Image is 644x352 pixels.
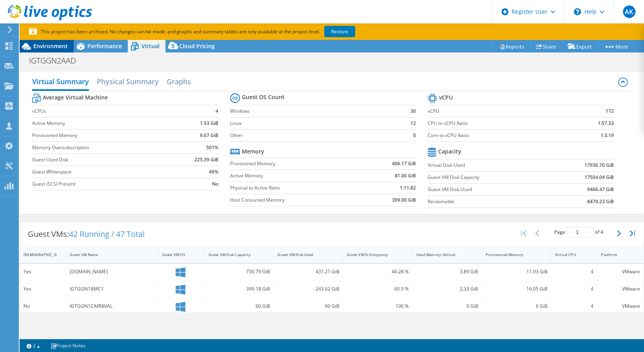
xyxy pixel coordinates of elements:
a: More [598,40,634,52]
div: VMware [601,285,640,293]
div: Guest VM Name [70,252,145,257]
div: VMware [601,302,640,310]
div: 730.79 GiB [208,267,270,276]
span: 42 Running / 47 Total [69,229,145,239]
b: 225.39 GiB [194,156,218,164]
div: Provisioned Memory [486,252,538,257]
label: Host Consumed Memory [230,196,362,204]
label: Reclaimable [428,198,550,206]
div: 3.89 GiB [416,267,478,276]
label: Guest iSCSI Present [32,180,174,188]
div: Virtual CPU [555,252,584,257]
label: vCPU [428,107,565,115]
div: 46.28 % [347,267,409,276]
div: 4 [555,285,593,293]
b: 4 [216,107,218,115]
div: 399.18 GiB [208,285,270,293]
div: No [24,302,62,310]
input: jump to page [566,227,594,237]
div: 4 [555,302,593,310]
b: 0 [413,132,416,139]
div: 60 GiB [208,302,270,310]
div: IGTGGN1CARNIVAL [70,302,155,310]
div: VMware [601,267,640,276]
label: Guest VM Disk Used [428,186,550,193]
span: Environment [33,42,68,50]
span: Virtual [141,42,160,50]
label: Active Memory [32,119,174,127]
div: Guest VM Disk Capacity [208,252,261,257]
b: 12 [410,119,416,127]
div: Guest VM OS [162,252,192,257]
label: Guest Used Disk [32,156,174,164]
b: 8470.23 GiB [587,198,614,206]
b: 1.93 GiB [200,119,218,127]
b: No [212,180,218,188]
a: 2 [21,341,45,350]
div: 60 GiB [278,302,339,310]
div: 431.21 GiB [278,267,339,276]
b: 406.17 GiB [392,160,416,168]
h1: IGTGGN2AAD [25,56,88,65]
div: Guest VM Disk Used [278,252,330,257]
h2: Physical Summary [97,74,159,89]
label: Physical to Active Ratio [230,184,362,192]
label: Guest Whitespace [32,168,174,176]
div: 16.05 GiB [486,285,548,293]
div: Yes [24,267,62,276]
label: vCPUs [32,107,174,115]
a: Share [530,40,562,52]
div: [DEMOGRAPHIC_DATA] [24,252,53,257]
div: Guest VM % Occupancy [347,252,399,257]
label: Linux [230,119,399,127]
b: 30 [410,107,416,115]
label: Guest VM Disk Capacity [428,173,550,181]
b: Memory [242,148,264,155]
span: Performance [87,42,122,50]
label: Other [230,132,399,139]
b: Capacity [438,148,461,155]
span: Page of [554,227,603,237]
div: 6 GiB [486,302,548,310]
svg: \n [574,8,581,15]
b: 9.67 GiB [200,132,218,139]
div: 4 [555,267,593,276]
b: 17504.04 GiB [584,173,614,181]
b: 1:57.33 [598,119,614,127]
label: Memory Oversubscription [32,144,174,152]
div: 100 % [347,302,409,310]
span: 4 [600,229,603,235]
b: vCPU [439,94,453,101]
span: Cloud Pricing [179,42,215,50]
h2: Graphs [167,74,191,89]
b: Guest OS Count [242,93,285,101]
b: 17936.70 GiB [584,161,614,169]
b: 9466.47 GiB [587,186,614,193]
label: Windows [230,107,399,115]
h2: Virtual Summary [32,74,89,91]
label: Active Memory [230,172,362,180]
label: Provisioned Memory [230,160,362,168]
div: Guest VMs: [20,222,152,246]
label: Core to vCPU Ratio [428,132,565,139]
span: AK [623,5,635,18]
a: Reports [493,40,530,52]
div: IGTGGN1BMC1 [70,285,155,293]
b: 172 [606,107,614,115]
div: 60.9 % [347,285,409,293]
b: 1:11.82 [400,184,416,192]
div: [DOMAIN_NAME] [70,267,155,276]
b: Average Virtual Machine [43,94,108,101]
div: 2.33 GiB [416,285,478,293]
div: 11.93 GiB [486,267,548,276]
div: Platform [601,252,631,257]
a: Restore [324,26,355,37]
div: 243.62 GiB [278,285,339,293]
div: Yes [24,285,62,293]
label: CPU to vCPU Ratio [428,119,565,127]
div: Used Memory (Active) [416,252,469,257]
p: This project has been archived. No changes can be made, and graphs and summary tables are only av... [29,27,413,36]
b: 46% [209,168,218,176]
label: Provisioned Memory [32,132,174,139]
b: 399.00 GiB [392,196,416,204]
